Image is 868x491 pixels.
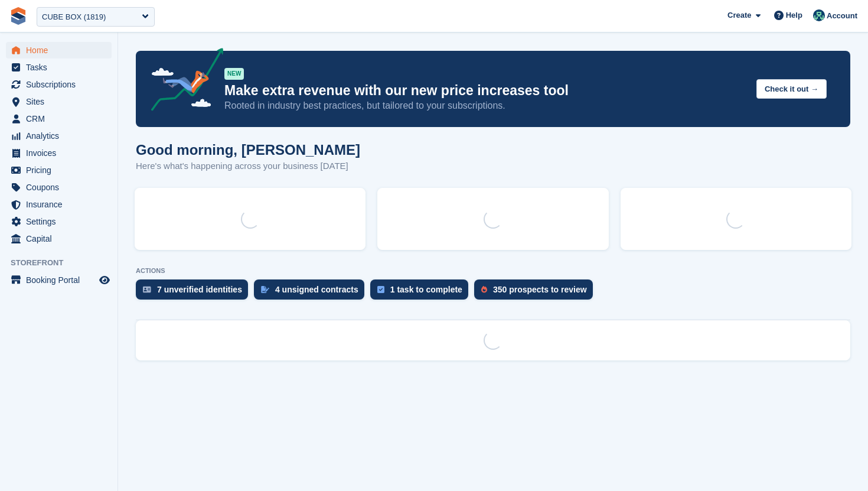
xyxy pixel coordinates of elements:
a: menu [6,145,112,161]
span: Invoices [26,145,97,161]
span: Capital [26,230,97,247]
a: Preview store [97,273,112,287]
span: Sites [26,93,97,110]
img: prospect-51fa495bee0391a8d652442698ab0144808aea92771e9ea1ae160a38d050c398.svg [481,286,487,293]
img: contract_signature_icon-13c848040528278c33f63329250d36e43548de30e8caae1d1a13099fd9432cc5.svg [261,286,269,293]
a: menu [6,59,112,76]
div: NEW [224,68,244,80]
a: 4 unsigned contracts [254,279,370,305]
div: CUBE BOX (1819) [42,11,106,23]
a: 350 prospects to review [474,279,599,305]
img: Jennifer Ofodile [813,9,825,21]
h1: Good morning, [PERSON_NAME] [136,142,360,158]
div: 7 unverified identities [157,285,242,294]
span: Settings [26,213,97,230]
span: Analytics [26,128,97,144]
a: menu [6,272,112,288]
p: Here's what's happening across your business [DATE] [136,160,360,173]
p: Rooted in industry best practices, but tailored to your subscriptions. [224,99,747,112]
a: menu [6,128,112,144]
div: 350 prospects to review [493,285,587,294]
a: 7 unverified identities [136,279,254,305]
p: ACTIONS [136,267,850,275]
span: Booking Portal [26,272,97,288]
a: menu [6,42,112,58]
button: Check it out → [756,79,827,99]
span: Home [26,42,97,58]
span: Account [827,10,857,22]
img: stora-icon-8386f47178a22dfd0bd8f6a31ec36ba5ce8667c1dd55bd0f319d3a0aa187defe.svg [9,7,27,25]
a: menu [6,93,112,110]
div: 1 task to complete [390,285,462,294]
a: menu [6,76,112,93]
img: verify_identity-adf6edd0f0f0b5bbfe63781bf79b02c33cf7c696d77639b501bdc392416b5a36.svg [143,286,151,293]
a: menu [6,179,112,196]
a: menu [6,213,112,230]
div: 4 unsigned contracts [275,285,358,294]
a: menu [6,110,112,127]
span: Coupons [26,179,97,196]
img: task-75834270c22a3079a89374b754ae025e5fb1db73e45f91037f5363f120a921f8.svg [377,286,384,293]
a: menu [6,162,112,178]
span: Pricing [26,162,97,178]
a: menu [6,230,112,247]
span: Create [727,9,751,21]
span: Storefront [11,257,118,269]
a: 1 task to complete [370,279,474,305]
span: Insurance [26,196,97,213]
span: Subscriptions [26,76,97,93]
span: Help [786,9,802,21]
a: menu [6,196,112,213]
span: Tasks [26,59,97,76]
span: CRM [26,110,97,127]
img: price-adjustments-announcement-icon-8257ccfd72463d97f412b2fc003d46551f7dbcb40ab6d574587a9cd5c0d94... [141,48,224,115]
p: Make extra revenue with our new price increases tool [224,82,747,99]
